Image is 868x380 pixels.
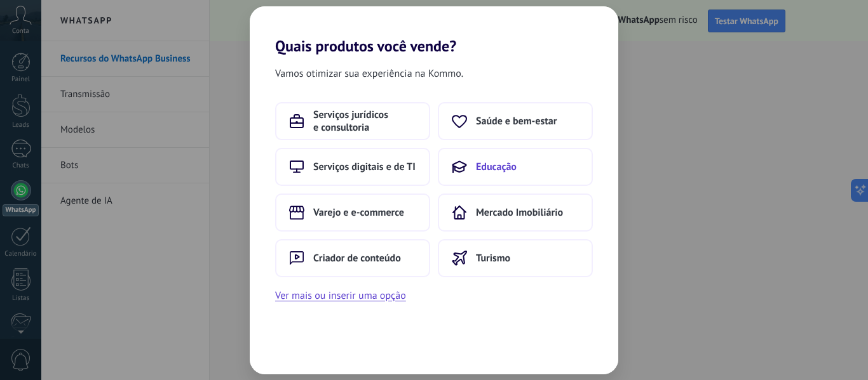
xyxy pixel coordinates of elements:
[275,287,406,304] button: Ver mais ou inserir uma opção
[438,102,593,140] button: Saúde e bem-estar
[476,161,517,173] span: Educação
[250,6,618,55] h2: Quais produtos você vende?
[275,193,430,232] button: Varejo e e-commerce
[313,161,416,173] span: Serviços digitais e de TI
[313,252,401,265] span: Criador de conteúdo
[476,115,557,128] span: Saúde e bem-estar
[476,252,510,265] span: Turismo
[476,206,563,219] span: Mercado Imobiliário
[275,239,430,277] button: Criador de conteúdo
[438,239,593,277] button: Turismo
[438,193,593,232] button: Mercado Imobiliário
[313,108,416,134] span: Serviços jurídicos e consultoria
[275,148,430,186] button: Serviços digitais e de TI
[313,206,404,219] span: Varejo e e-commerce
[275,102,430,140] button: Serviços jurídicos e consultoria
[275,65,463,82] span: Vamos otimizar sua experiência na Kommo.
[438,148,593,186] button: Educação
